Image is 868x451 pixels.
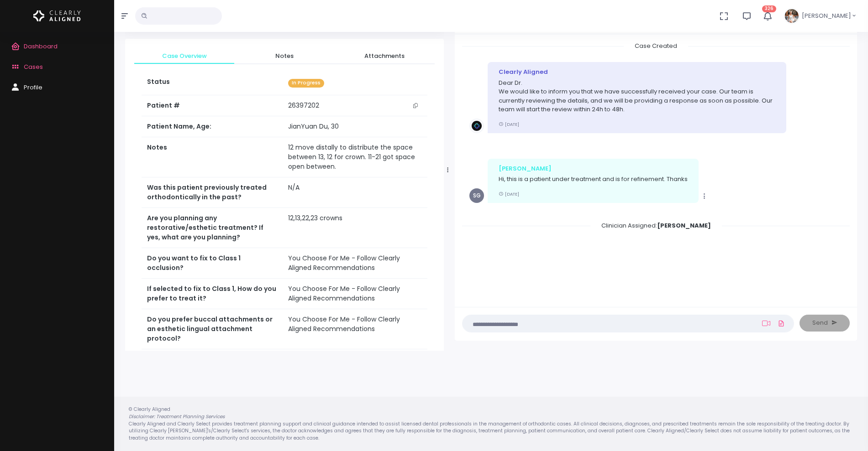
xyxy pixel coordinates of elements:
td: You Choose For Me - Follow Clearly Aligned Recommendations [283,309,427,349]
b: [PERSON_NAME] [657,221,711,230]
td: 12 move distally to distribute the space between 13, 12 for crown. 11-21 got space open between. [283,137,427,177]
td: 0 [283,349,427,380]
th: Status [142,72,283,95]
div: [PERSON_NAME] [499,164,688,173]
div: © Clearly Aligned Clearly Aligned and Clearly Select provides treatment planning support and clin... [120,406,863,441]
small: [DATE] [499,191,519,197]
div: Clearly Aligned [499,67,775,77]
span: Attachments [342,52,427,61]
th: Was this patient previously treated orthodontically in the past? [142,177,283,208]
p: Hi, this is a patient under treatment and is for refinement. Thanks [499,175,688,184]
p: Dear Dr. We would like to inform you that we have successfully received your case. Our team is cu... [499,78,775,114]
th: Patient # [142,95,283,116]
td: You Choose For Me - Follow Clearly Aligned Recommendations [283,279,427,309]
span: Profile [24,83,42,92]
td: 26397202 [283,95,427,116]
span: SG [469,188,484,203]
em: Disclaimer: Treatment Planning Services [129,413,225,420]
span: 326 [762,5,776,12]
th: Do you prefer buccal attachments or an esthetic lingual attachment protocol? [142,309,283,349]
a: Add Files [776,315,787,332]
th: Patient Name, Age: [142,116,283,137]
th: Notes [142,137,283,177]
th: Do you want to fix to Class 1 occlusion? [142,248,283,279]
th: If selected to fix to Class 1, How do you prefer to treat it? [142,279,283,309]
span: [PERSON_NAME] [802,11,851,21]
a: Add Loom Video [760,320,772,327]
span: Case Created [624,39,688,53]
span: Notes [242,52,327,61]
th: What is your comfort level with elastics? [142,349,283,380]
td: N/A [283,177,427,208]
span: Cases [24,62,43,71]
span: In Progress [288,79,324,88]
span: Dashboard [24,42,58,51]
img: Logo Horizontal [33,6,81,26]
span: Case Overview [142,52,227,61]
td: 12,13,22,23 crowns [283,208,427,248]
img: Header Avatar [784,8,800,24]
th: Are you planning any restorative/esthetic treatment? If yes, what are you planning? [142,208,283,248]
span: Clinician Assigned: [590,218,722,233]
small: [DATE] [499,121,519,127]
td: JianYuan Du, 30 [283,116,427,137]
td: You Choose For Me - Follow Clearly Aligned Recommendations [283,248,427,279]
